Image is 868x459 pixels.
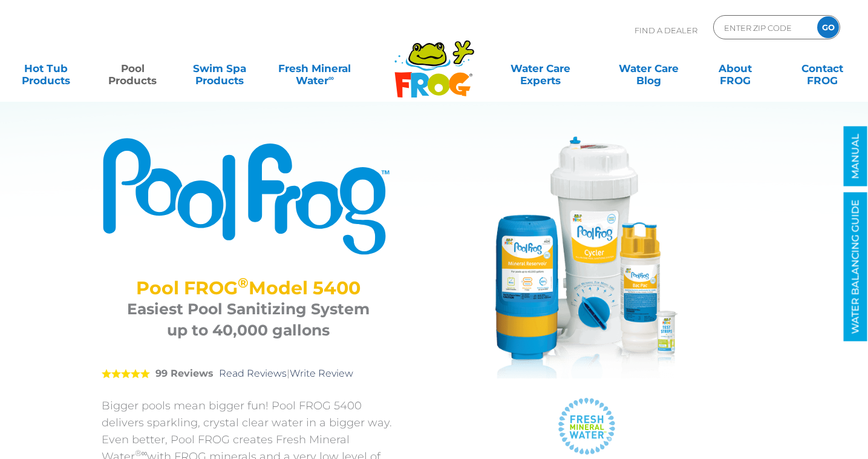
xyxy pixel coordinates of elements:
a: Fresh MineralWater∞ [272,56,357,81]
div: | [102,350,395,397]
sup: ® [238,274,249,291]
a: WATER BALANCING GUIDE [844,193,867,342]
sup: ®∞ [135,448,148,458]
p: Find A Dealer [635,15,697,45]
img: Product Logo [102,136,395,256]
a: ContactFROG [788,56,856,81]
a: Water CareExperts [486,56,595,81]
a: Water CareBlog [615,56,682,81]
strong: 99 Reviews [155,368,214,379]
span: 5 [102,369,150,378]
img: Frog Products Logo [388,24,481,98]
a: PoolProducts [99,56,166,81]
h3: Easiest Pool Sanitizing System up to 40,000 gallons [117,299,380,341]
a: AboutFROG [702,56,769,81]
a: Swim SpaProducts [186,56,253,81]
a: MANUAL [844,127,867,187]
a: Write Review [290,368,353,379]
a: Read Reviews [219,368,287,379]
h2: Pool FROG Model 5400 [117,277,380,299]
sup: ∞ [328,73,334,82]
input: GO [817,16,839,38]
a: Hot TubProducts [12,56,80,81]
